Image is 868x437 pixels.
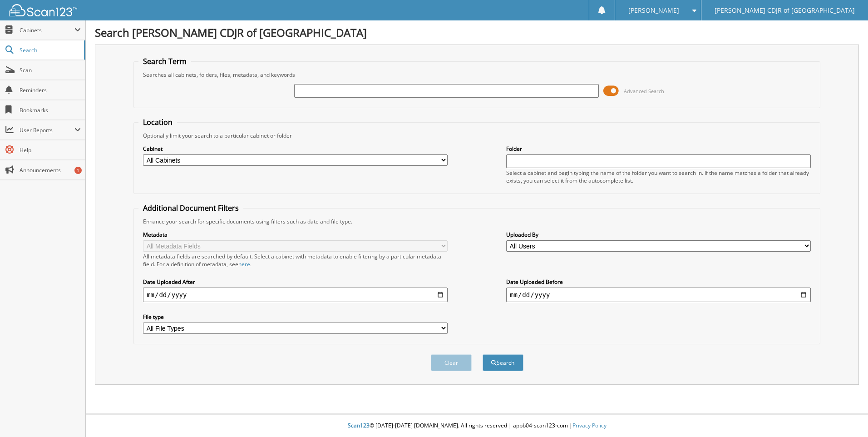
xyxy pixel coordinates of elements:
span: [PERSON_NAME] [628,8,679,13]
span: Announcements [20,166,81,174]
input: end [506,288,811,302]
legend: Location [138,117,177,127]
span: Bookmarks [20,106,81,114]
div: Enhance your search for specific documents using filters such as date and file type. [138,218,815,225]
img: scan123-logo-white.svg [9,4,77,16]
input: start [143,288,448,302]
h1: Search [PERSON_NAME] CDJR of [GEOGRAPHIC_DATA] [95,25,859,40]
div: © [DATE]-[DATE] [DOMAIN_NAME]. All rights reserved | appb04-scan123-com | [86,415,868,437]
span: Scan [20,66,81,74]
label: Date Uploaded Before [506,278,811,286]
label: Metadata [143,231,448,238]
button: Clear [431,354,472,371]
label: Uploaded By [506,231,811,238]
span: User Reports [20,126,74,134]
span: Advanced Search [624,88,664,94]
span: Search [20,46,79,54]
div: All metadata fields are searched by default. Select a cabinet with metadata to enable filtering b... [143,253,448,268]
label: Date Uploaded After [143,278,448,286]
legend: Search Term [138,56,191,66]
legend: Additional Document Filters [138,203,243,213]
span: Cabinets [20,26,74,34]
span: [PERSON_NAME] CDJR of [GEOGRAPHIC_DATA] [715,8,855,13]
span: Reminders [20,86,81,94]
div: Searches all cabinets, folders, files, metadata, and keywords [138,71,815,79]
button: Search [483,354,523,371]
label: Folder [506,145,811,153]
a: here [238,260,250,268]
div: Optionally limit your search to a particular cabinet or folder [138,132,815,139]
label: File type [143,313,448,321]
span: Help [20,146,81,154]
a: Privacy Policy [572,422,607,429]
label: Cabinet [143,145,448,153]
span: Scan123 [348,422,370,429]
div: Select a cabinet and begin typing the name of the folder you want to search in. If the name match... [506,169,811,184]
div: 1 [74,167,82,174]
